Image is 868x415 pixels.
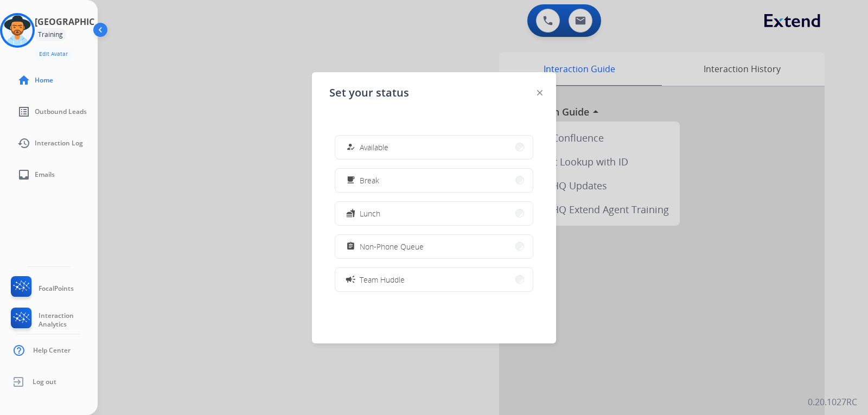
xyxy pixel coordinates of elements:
mat-icon: inbox [17,168,30,181]
button: Break [335,169,533,192]
span: Home [35,76,53,85]
span: Non-Phone Queue [360,241,424,252]
button: Available [335,136,533,159]
span: Interaction Log [35,139,83,148]
div: Training [35,28,66,41]
img: avatar [2,15,33,46]
span: Help Center [33,346,71,355]
span: Available [360,142,388,153]
button: Team Huddle [335,268,533,291]
mat-icon: assignment [346,242,355,251]
span: Emails [35,170,55,179]
span: Lunch [360,208,380,219]
mat-icon: how_to_reg [346,143,355,152]
mat-icon: free_breakfast [346,176,355,185]
button: Non-Phone Queue [335,235,533,258]
span: Team Huddle [360,274,405,285]
span: Set your status [329,85,409,100]
span: FocalPoints [39,284,74,293]
mat-icon: campaign [345,274,356,285]
mat-icon: home [17,74,30,87]
a: Interaction Analytics [9,308,98,333]
h3: [GEOGRAPHIC_DATA] [35,15,124,28]
img: close-button [537,90,542,95]
button: Edit Avatar [35,48,72,60]
p: 0.20.1027RC [808,395,857,408]
span: Outbound Leads [35,107,87,116]
mat-icon: fastfood [346,209,355,218]
span: Break [360,175,379,186]
mat-icon: list_alt [17,105,30,118]
span: Log out [33,378,56,386]
button: Lunch [335,202,533,225]
a: FocalPoints [9,276,74,301]
span: Interaction Analytics [39,311,98,329]
mat-icon: history [17,137,30,150]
